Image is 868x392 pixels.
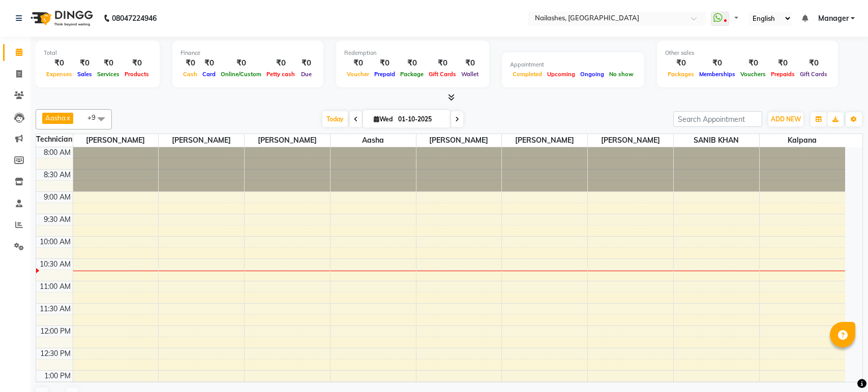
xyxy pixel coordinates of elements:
span: Gift Cards [426,71,459,78]
span: Upcoming [545,71,578,78]
div: 9:00 AM [42,192,73,203]
div: ₹0 [122,57,152,69]
div: 10:30 AM [38,259,73,270]
span: Aasha [45,114,66,122]
div: 1:00 PM [42,371,73,381]
div: 9:30 AM [42,214,73,225]
span: Gift Cards [797,71,830,78]
div: ₹0 [697,57,738,69]
span: Aasha [331,134,416,147]
span: Cash [181,71,200,78]
div: ₹0 [200,57,218,69]
span: No show [607,71,636,78]
input: 2025-10-01 [395,112,446,127]
div: Redemption [344,49,481,57]
div: ₹0 [372,57,398,69]
span: Prepaids [768,71,797,78]
div: ₹0 [459,57,481,69]
span: Due [298,71,314,78]
span: Completed [510,71,545,78]
div: ₹0 [95,57,122,69]
span: SANIB KHAN [674,134,759,147]
div: ₹0 [44,57,75,69]
img: logo [26,4,96,32]
span: Petty cash [264,71,297,78]
div: ₹0 [398,57,426,69]
span: Products [122,71,152,78]
div: 8:30 AM [42,170,73,180]
span: [PERSON_NAME] [73,134,159,147]
span: Prepaid [372,71,398,78]
div: ₹0 [426,57,459,69]
div: ₹0 [344,57,372,69]
span: +9 [87,113,103,121]
span: Today [322,111,348,127]
div: 10:00 AM [38,237,73,247]
div: 11:30 AM [38,304,73,314]
span: Vouchers [738,71,768,78]
span: kalpana [760,134,845,147]
span: Memberships [697,71,738,78]
div: ₹0 [297,57,315,69]
span: Services [95,71,122,78]
div: ₹0 [738,57,768,69]
div: ₹0 [75,57,95,69]
span: Package [398,71,426,78]
span: Voucher [344,71,372,78]
span: Card [200,71,218,78]
div: ₹0 [768,57,797,69]
span: Ongoing [578,71,607,78]
span: [PERSON_NAME] [245,134,330,147]
span: Packages [665,71,697,78]
span: Sales [75,71,95,78]
div: Total [44,49,152,57]
div: 8:00 AM [42,147,73,158]
span: Expenses [44,71,75,78]
div: ₹0 [218,57,264,69]
div: ₹0 [665,57,697,69]
span: [PERSON_NAME] [159,134,244,147]
div: 12:30 PM [38,348,73,359]
input: Search Appointment [673,111,762,127]
div: Technician [36,134,73,145]
span: Wallet [459,71,481,78]
a: x [66,114,70,122]
div: ₹0 [797,57,830,69]
b: 08047224946 [112,4,157,32]
div: Other sales [665,49,830,57]
div: Appointment [510,60,636,69]
div: ₹0 [181,57,200,69]
span: [PERSON_NAME] [502,134,587,147]
div: 12:00 PM [38,326,73,337]
button: ADD NEW [768,112,803,126]
span: Wed [371,115,395,123]
span: [PERSON_NAME] [588,134,673,147]
div: ₹0 [264,57,297,69]
div: 11:00 AM [38,281,73,292]
div: Finance [181,49,315,57]
span: ADD NEW [771,115,801,123]
span: Manager [818,13,849,24]
span: [PERSON_NAME] [416,134,502,147]
span: Online/Custom [218,71,264,78]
